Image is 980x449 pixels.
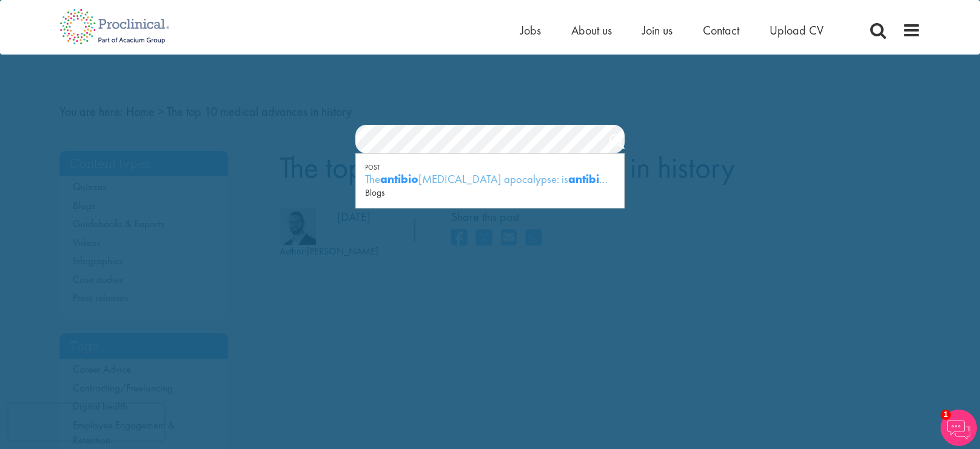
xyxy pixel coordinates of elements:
[365,163,615,171] div: Post
[941,410,951,420] span: 1
[941,410,977,446] img: Chatbot
[380,171,418,187] strong: antibio
[703,22,739,38] a: Contact
[609,131,625,155] a: Job search submit button
[770,22,824,38] a: Upload CV
[642,22,673,38] a: Join us
[568,171,608,187] strong: antibio
[365,187,615,199] div: Blogs
[520,22,541,38] a: Jobs
[571,22,612,38] a: About us
[365,171,615,187] div: The [MEDICAL_DATA] apocalypse: is [MEDICAL_DATA] resistance reversing modern medicine?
